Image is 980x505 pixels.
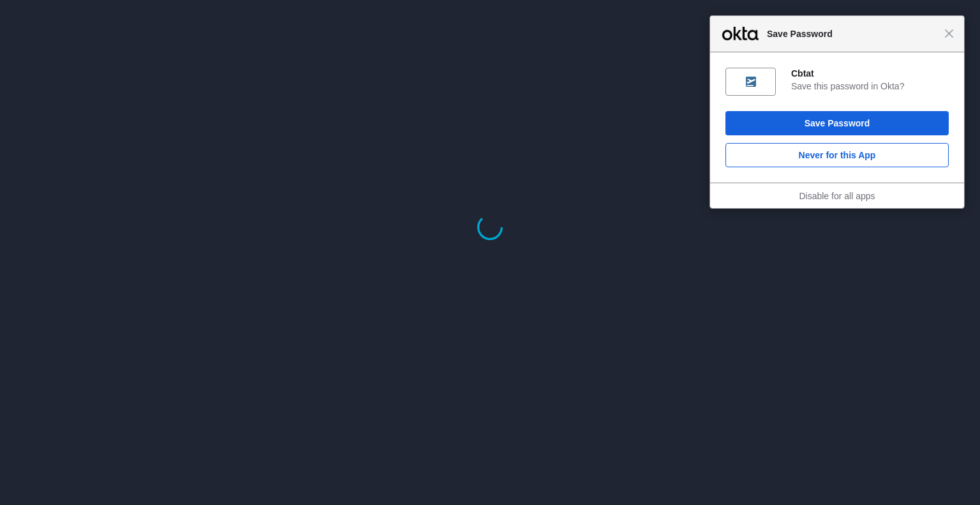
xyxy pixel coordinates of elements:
div: Save this password in Okta? [791,80,949,92]
span: Close [944,29,954,38]
button: Save Password [725,111,949,135]
span: Save Password [761,26,944,41]
a: Disable for all apps [799,191,875,201]
div: Cbtat [791,68,949,79]
img: 9IrUADAAAABklEQVQDAMp15y9HRpfFAAAAAElFTkSuQmCC [746,77,756,87]
button: Never for this App [725,143,949,167]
